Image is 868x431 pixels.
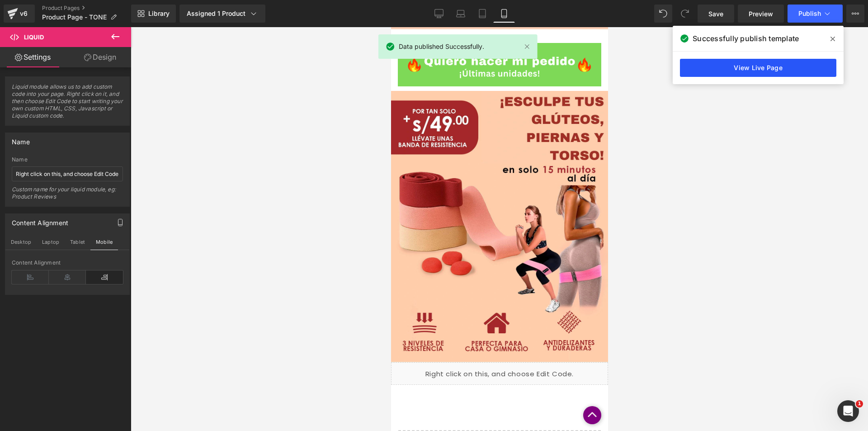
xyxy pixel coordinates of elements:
[148,9,170,18] span: Library
[788,5,843,23] button: Publish
[12,156,123,163] div: Name
[18,8,29,19] div: v6
[654,5,672,23] button: Undo
[187,9,258,18] div: Assigned 1 Product
[131,5,176,23] a: New Library
[693,33,799,44] span: Successfully publish template
[4,5,35,23] a: v6
[42,5,131,12] a: Product Pages
[680,59,836,77] a: View Live Page
[12,214,68,227] div: Content Alignment
[450,5,472,23] a: Laptop
[798,10,821,17] span: Publish
[5,234,37,250] button: Desktop
[749,9,773,19] span: Preview
[399,42,484,52] span: Data published Successfully.
[12,83,123,125] span: Liquid module allows us to add custom code into your page. Right click on it, and then choose Edi...
[37,234,65,250] button: Laptop
[738,5,784,23] a: Preview
[472,5,493,23] a: Tablet
[42,14,107,21] span: Product Page - TONE
[12,186,123,206] div: Custom name for your liquid module, eg: Product Reviews
[856,400,863,407] span: 1
[837,400,859,422] iframe: Intercom live chat
[708,9,723,19] span: Save
[676,5,694,23] button: Redo
[12,260,123,266] div: Content Alignment
[428,5,450,23] a: Desktop
[65,234,90,250] button: Tablet
[90,234,118,250] button: Mobile
[67,47,133,67] a: Design
[846,5,864,23] button: More
[493,5,515,23] a: Mobile
[24,33,44,41] span: Liquid
[12,133,30,146] div: Name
